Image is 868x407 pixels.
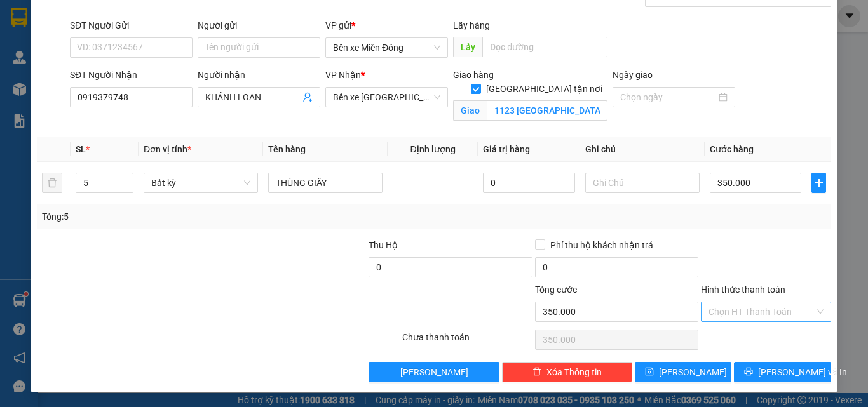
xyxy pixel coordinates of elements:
label: Hình thức thanh toán [701,284,785,295]
input: VD: Bàn, Ghế [268,173,383,193]
span: Cước hàng [710,144,754,154]
span: [PERSON_NAME] [400,365,468,379]
button: deleteXóa Thông tin [502,362,632,382]
span: VP Nhận [325,70,361,80]
span: Đơn vị tính [144,144,191,154]
span: Xóa Thông tin [546,365,602,379]
span: [PERSON_NAME] và In [758,365,847,379]
button: save[PERSON_NAME] [635,362,732,382]
span: printer [744,367,753,377]
input: Ghi Chú [585,173,700,193]
span: [PERSON_NAME] [659,365,727,379]
div: Chưa thanh toán [401,330,534,352]
li: Rạng Đông Buslines [6,6,184,54]
button: delete [42,173,62,193]
span: Thu Hộ [369,240,398,250]
li: VP Bến xe Miền Đông [6,69,88,97]
input: Giao tận nơi [487,100,607,121]
label: Ngày giao [613,70,653,80]
span: user-add [302,92,313,102]
span: plus [812,178,825,188]
span: Giá trị hàng [483,144,530,154]
th: Ghi chú [580,137,705,162]
span: Lấy hàng [453,20,490,30]
div: Tổng: 5 [42,210,336,224]
div: Người gửi [198,18,320,32]
span: save [645,367,654,377]
div: Người nhận [198,68,320,82]
button: [PERSON_NAME] [369,362,499,382]
span: Bất kỳ [151,173,250,192]
span: Giao hàng [453,70,494,80]
span: Bến xe Miền Đông [333,38,440,57]
div: VP gửi [325,18,448,32]
input: Ngày giao [620,90,716,104]
div: SĐT Người Nhận [70,68,193,82]
input: Dọc đường [482,37,607,57]
span: SL [76,144,86,154]
span: Giao [453,100,487,121]
span: Định lượng [410,144,455,154]
div: SĐT Người Gửi [70,18,193,32]
button: printer[PERSON_NAME] và In [734,362,831,382]
span: Bến xe Quảng Ngãi [333,88,440,107]
input: 0 [483,173,574,193]
span: Tổng cước [535,284,577,295]
span: [GEOGRAPHIC_DATA] tận nơi [481,82,607,96]
button: plus [811,173,826,193]
span: Phí thu hộ khách nhận trả [545,238,658,252]
span: Lấy [453,37,482,57]
li: VP Bến xe [GEOGRAPHIC_DATA] [88,69,169,110]
span: delete [532,367,541,377]
span: Tên hàng [268,144,306,154]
